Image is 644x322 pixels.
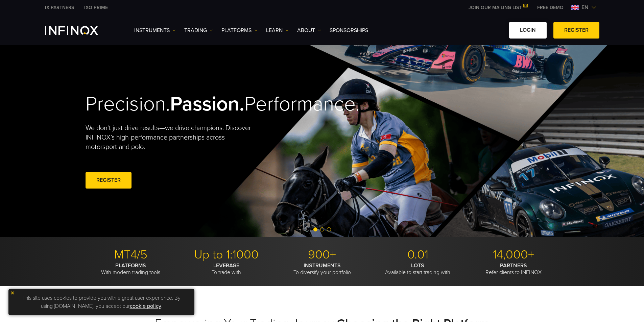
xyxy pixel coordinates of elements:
[12,292,191,312] p: This site uses cookies to provide you with a great user experience. By using [DOMAIN_NAME], you a...
[181,247,272,262] p: Up to 1:1000
[373,262,463,276] p: Available to start trading with
[115,262,146,269] strong: PLATFORMS
[86,172,132,189] a: REGISTER
[509,22,547,39] a: LOGIN
[553,22,599,39] a: REGISTER
[170,92,244,116] strong: Passion.
[130,303,161,309] a: cookie policy
[579,3,591,11] span: en
[221,26,258,34] a: PLATFORMS
[86,92,299,117] h2: Precision. Performance.
[40,4,79,11] a: INFINOX
[277,247,367,262] p: 900+
[468,247,559,262] p: 14,000+
[463,5,532,10] a: JOIN OUR MAILING LIST
[79,4,113,11] a: INFINOX
[304,262,341,269] strong: INSTRUMENTS
[277,262,367,276] p: To diversify your portfolio
[134,26,176,34] a: Instruments
[45,26,114,35] a: INFINOX Logo
[86,262,176,276] p: With modern trading tools
[532,4,569,11] a: INFINOX MENU
[411,262,424,269] strong: LOTS
[313,227,317,231] span: Go to slide 1
[330,26,368,34] a: SPONSORSHIPS
[181,262,272,276] p: To trade with
[184,26,213,34] a: TRADING
[10,291,15,295] img: yellow close icon
[86,123,256,152] p: We don't just drive results—we drive champions. Discover INFINOX’s high-performance partnerships ...
[213,262,239,269] strong: LEVERAGE
[500,262,527,269] strong: PARTNERS
[468,262,559,276] p: Refer clients to INFINOX
[86,247,176,262] p: MT4/5
[327,227,331,231] span: Go to slide 3
[297,26,321,34] a: ABOUT
[266,26,289,34] a: Learn
[373,247,463,262] p: 0.01
[320,227,324,231] span: Go to slide 2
